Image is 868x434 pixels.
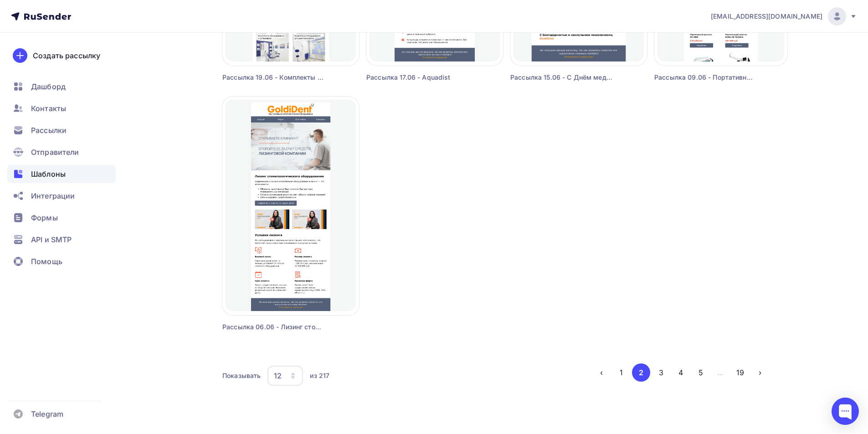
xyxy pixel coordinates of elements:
[654,73,754,82] div: Рассылка 09.06 - Портативные рентгены
[751,363,769,382] button: Go to next page
[31,212,58,223] span: Формы
[592,363,611,382] button: Go to previous page
[652,363,670,382] button: Go to page 3
[692,363,710,382] button: Go to page 5
[31,234,72,245] span: API и SMTP
[222,322,325,332] div: Рассылка 06.06 - Лизинг стоматологического оборудования
[31,190,75,201] span: Интеграции
[731,363,750,382] button: Go to page 19
[267,365,303,386] button: 12
[672,363,690,382] button: Go to page 4
[612,363,631,382] button: Go to page 1
[366,73,469,82] div: Рассылка 17.06 - Aquadist
[33,50,100,61] div: Создать рассылку
[222,73,325,82] div: Рассылка 19.06 - Комплекты стоматологического оборудования
[7,99,116,117] a: Контакты
[510,73,613,82] div: Рассылка 15.06 - С Днём медицинского работника
[7,165,116,183] a: Шаблоны
[222,371,261,380] div: Показывать
[31,103,66,114] span: Контакты
[7,121,116,139] a: Рассылки
[31,147,79,158] span: Отправители
[310,371,329,380] div: из 217
[31,408,63,419] span: Telegram
[31,256,62,267] span: Помощь
[711,12,822,21] span: [EMAIL_ADDRESS][DOMAIN_NAME]
[31,81,66,92] span: Дашборд
[31,168,66,179] span: Шаблоны
[31,125,67,136] span: Рассылки
[592,363,769,382] ul: Pagination
[632,363,650,382] button: Go to page 2
[7,77,116,96] a: Дашборд
[7,143,116,161] a: Отправители
[274,370,282,381] div: 12
[711,7,857,26] a: [EMAIL_ADDRESS][DOMAIN_NAME]
[7,209,116,227] a: Формы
